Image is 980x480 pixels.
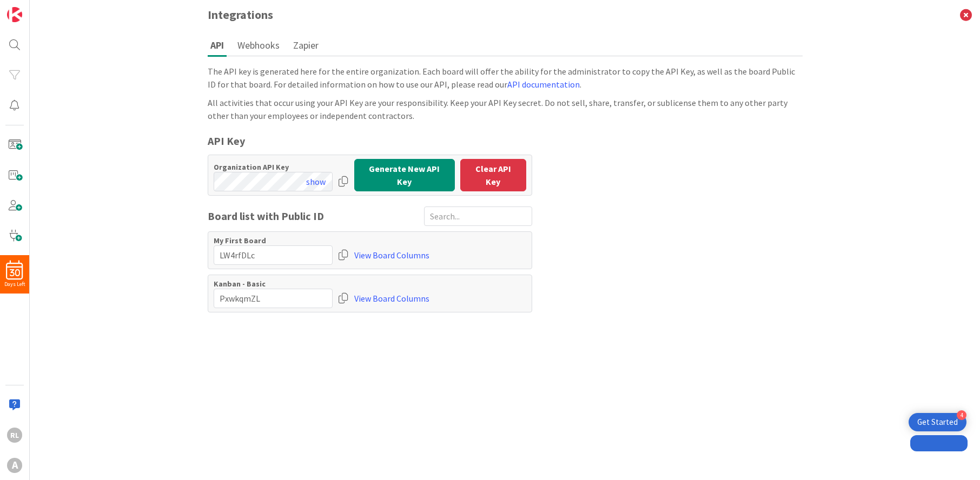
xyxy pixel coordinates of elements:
img: Visit kanbanzone.com [7,7,22,22]
button: Clear API Key [460,159,526,191]
div: Open Get Started checklist, remaining modules: 4 [909,413,966,431]
a: API documentation [507,79,580,90]
div: RL [7,428,22,443]
button: Webhooks [235,35,282,55]
button: Generate New API Key [354,159,455,191]
label: My First Board [214,236,333,245]
span: Board list with Public ID [208,208,324,224]
a: View Board Columns [354,289,429,308]
div: 4 [957,410,966,420]
label: Organization API Key [214,162,333,172]
span: 30 [10,269,20,277]
label: Kanban - Basic [214,279,333,289]
button: show [299,172,333,191]
input: Search... [424,206,532,226]
div: All activities that occur using your API Key are your responsibility. Keep your API Key secret. D... [208,96,803,122]
div: A [7,458,22,473]
div: The API key is generated here for the entire organization. Each board will offer the ability for ... [208,65,803,91]
a: View Board Columns [354,245,429,265]
button: API [208,35,227,57]
div: Get Started [917,417,958,428]
div: API Key [208,133,532,149]
button: Zapier [290,35,321,55]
